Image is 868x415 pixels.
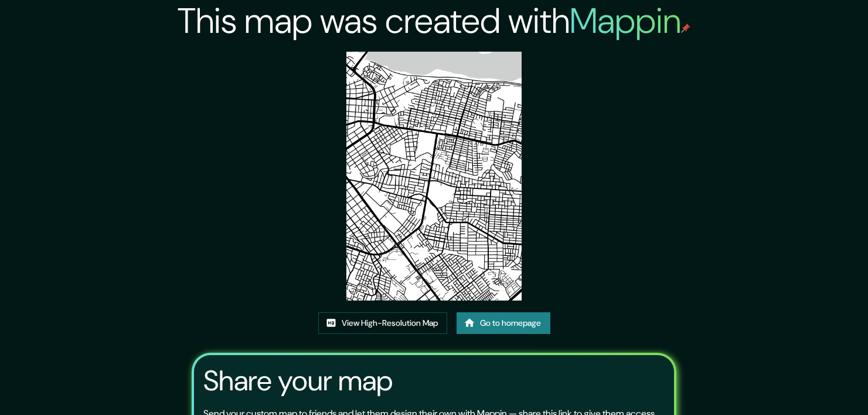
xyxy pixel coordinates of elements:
img: created-map [346,52,522,301]
iframe: Help widget launcher [764,369,855,402]
img: mappin-pin [681,23,690,33]
a: View High-Resolution Map [318,312,447,334]
h3: Share your map [203,365,393,397]
a: Go to homepage [457,312,550,334]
